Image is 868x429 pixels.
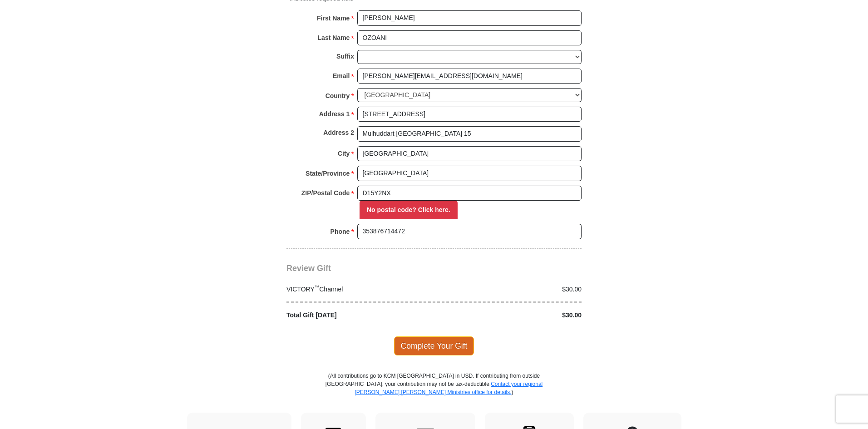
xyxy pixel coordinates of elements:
strong: Email [333,69,350,82]
div: Total Gift [DATE] [282,311,434,320]
strong: Address 2 [323,126,354,139]
span: No postal code? Click here. [360,201,458,219]
strong: State/Province [306,167,350,180]
strong: First Name [317,12,350,25]
strong: Country [325,89,350,102]
strong: Phone [330,225,350,238]
div: $30.00 [434,285,587,294]
p: (All contributions go to KCM [GEOGRAPHIC_DATA] in USD. If contributing from outside [GEOGRAPHIC_D... [325,372,543,413]
strong: Address 1 [319,108,350,120]
span: Review Gift [286,264,331,273]
a: Contact your regional [PERSON_NAME] [PERSON_NAME] Ministries office for details. [355,381,542,395]
strong: City [338,147,350,160]
sup: ™ [315,284,320,290]
div: $30.00 [434,311,587,320]
strong: Suffix [336,50,354,63]
strong: ZIP/Postal Code [301,187,350,199]
div: VICTORY Channel [282,285,434,294]
span: Complete Your Gift [394,336,474,355]
strong: Last Name [318,31,350,44]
